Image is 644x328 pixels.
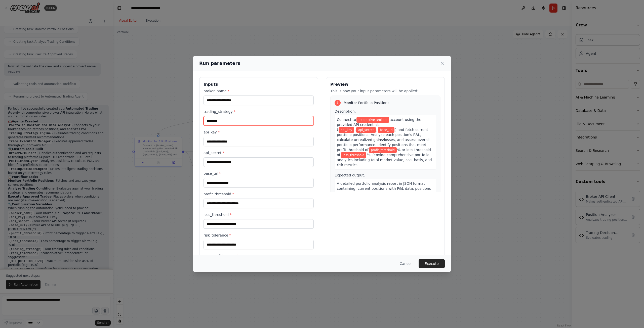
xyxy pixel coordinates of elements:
[335,173,365,177] span: Expected output:
[337,148,431,157] span: % or loss threshold of
[204,150,314,155] label: api_secret
[199,60,240,67] h2: Run parameters
[378,127,394,133] span: Variable: base_url
[204,171,314,176] label: base_url
[356,127,376,133] span: Variable: api_secret
[330,88,440,93] p: This is how your input parameters will be applied:
[335,100,341,106] div: 1
[356,117,389,123] span: Variable: broker_name
[376,128,377,132] span: ,
[204,88,314,93] label: broker_name
[335,109,356,113] span: Description:
[204,109,314,114] label: trading_strategy
[419,259,445,268] button: Execute
[396,259,416,268] button: Cancel
[204,130,314,135] label: api_key
[337,128,430,152] span: ) and fetch current portfolio positions. Analyze each position's P&L, calculate unrealized gains/...
[204,233,314,238] label: risk_tolerance
[337,118,356,122] span: Connect to
[337,181,431,206] span: A detailed portfolio analysis report in JSON format containing: current positions with P&L data, ...
[344,100,389,105] span: Monitor Portfolio Positions
[204,81,314,87] h3: Inputs
[330,81,440,87] h3: Preview
[204,192,314,197] label: profit_threshold
[204,212,314,217] label: loss_threshold
[341,152,367,158] span: Variable: loss_threshold
[337,118,421,132] span: account using the provided API credentials (
[369,147,397,153] span: Variable: profit_threshold
[337,153,432,167] span: %. Provide comprehensive portfolio analytics including total market value, cost basis, and risk m...
[339,127,354,133] span: Variable: api_key
[355,128,356,132] span: ,
[204,253,314,258] label: max_position_size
